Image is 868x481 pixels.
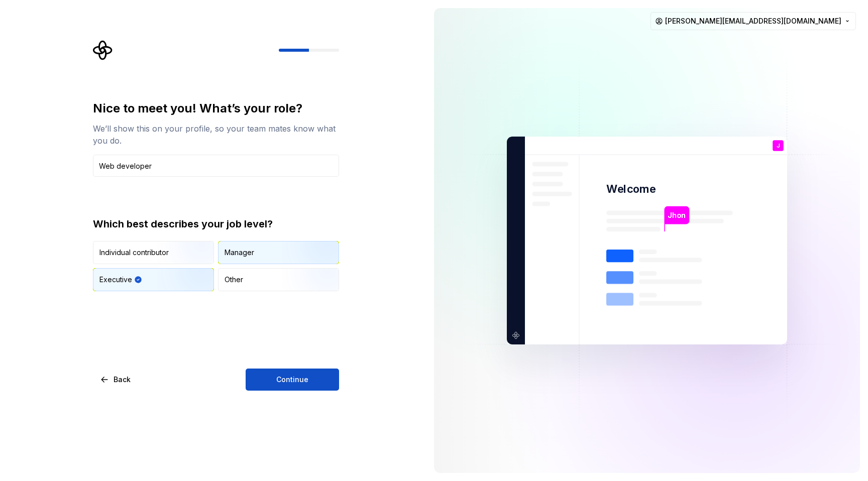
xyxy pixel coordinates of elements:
div: Nice to meet you! What’s your role? [93,100,339,116]
p: Welcome [606,182,656,196]
span: [PERSON_NAME][EMAIL_ADDRESS][DOMAIN_NAME] [665,16,841,26]
button: [PERSON_NAME][EMAIL_ADDRESS][DOMAIN_NAME] [650,12,856,30]
svg: Supernova Logo [93,40,113,60]
div: Which best describes your job level? [93,217,339,231]
span: Continue [276,375,308,385]
p: Jhon [668,210,686,221]
div: Other [225,275,243,285]
span: Back [114,375,131,385]
button: Back [93,369,139,391]
div: We’ll show this on your profile, so your team mates know what you do. [93,123,339,147]
div: Individual contributor [99,248,169,258]
button: Continue [246,369,339,391]
div: Manager [225,248,254,258]
input: Job title [93,155,339,177]
div: Executive [99,275,132,285]
p: J [777,143,780,149]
